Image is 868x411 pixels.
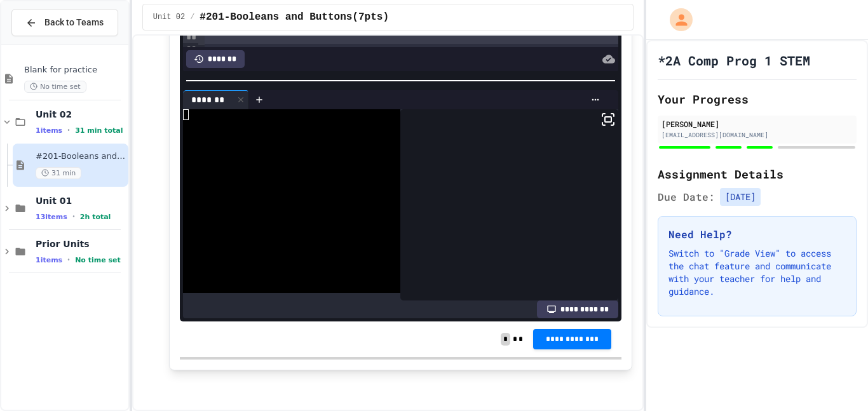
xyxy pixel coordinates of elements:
span: #201-Booleans and Buttons(7pts) [36,151,126,162]
div: [EMAIL_ADDRESS][DOMAIN_NAME] [661,130,853,140]
span: 31 min total [75,126,123,135]
button: Back to Teams [11,9,118,36]
span: 2h total [80,213,111,221]
span: • [67,125,70,135]
span: 31 min [36,167,81,179]
span: • [67,255,70,265]
div: My Account [656,5,696,34]
span: 13 items [36,213,67,221]
h2: Assignment Details [658,165,857,183]
span: Back to Teams [44,16,104,29]
span: Blank for practice [24,65,126,76]
h2: Your Progress [658,90,857,108]
span: No time set [24,81,86,93]
h1: *2A Comp Prog 1 STEM [658,51,810,69]
p: Switch to "Grade View" to access the chat feature and communicate with your teacher for help and ... [668,247,846,298]
span: Due Date: [658,189,715,205]
span: 1 items [36,126,62,135]
span: / [190,12,194,22]
h3: Need Help? [668,227,846,242]
span: Unit 02 [153,12,185,22]
span: Prior Units [36,238,126,250]
div: [PERSON_NAME] [661,118,853,130]
span: 1 items [36,256,62,264]
span: Unit 02 [36,109,126,120]
span: #201-Booleans and Buttons(7pts) [200,10,389,25]
span: [DATE] [720,188,761,206]
span: No time set [75,256,121,264]
span: Unit 01 [36,195,126,206]
span: • [72,212,75,222]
